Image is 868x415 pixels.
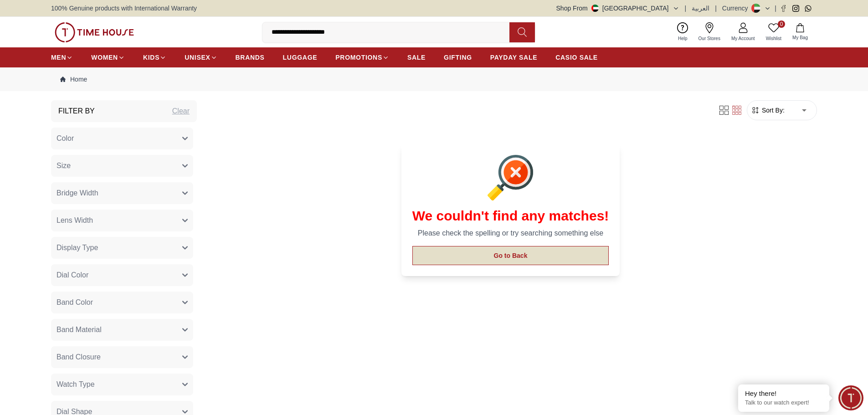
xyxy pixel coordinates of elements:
p: Please check the spelling or try searching something else [412,228,609,239]
img: United Arab Emirates [591,5,599,12]
span: MEN [51,53,66,62]
button: Band Closure [51,346,193,368]
button: My Bag [787,21,813,43]
span: My Bag [789,34,812,41]
h3: Filter By [58,106,95,117]
a: WOMEN [91,49,125,66]
span: Our Stores [695,35,724,42]
span: 0 [778,20,785,28]
span: LUGGAGE [283,53,318,62]
a: 0Wishlist [760,20,787,44]
a: MEN [51,49,73,66]
button: Size [51,155,193,177]
button: Color [51,128,193,149]
span: Bridge Width [56,188,98,199]
span: Color [56,133,74,144]
button: Bridge Width [51,182,193,204]
img: ... [55,22,134,42]
a: PAYDAY SALE [490,49,537,66]
span: Band Material [56,324,102,335]
a: Facebook [780,5,787,12]
span: Sort By: [760,106,785,115]
span: 100% Genuine products with International Warranty [51,4,197,13]
button: Watch Type [51,374,193,395]
a: Our Stores [693,20,726,44]
button: Dial Color [51,264,193,286]
a: UNISEX [185,49,217,66]
span: WOMEN [91,53,118,62]
span: Wishlist [762,35,785,42]
a: KIDS [143,49,166,66]
div: Chat Widget [838,385,863,410]
div: Currency [722,4,752,13]
a: Whatsapp [805,5,812,12]
a: PROMOTIONS [335,49,389,66]
span: Size [56,160,71,171]
a: Home [60,75,87,84]
span: PAYDAY SALE [490,53,537,62]
span: Display Type [56,242,98,253]
span: Lens Width [56,215,93,226]
span: SALE [407,53,426,62]
span: KIDS [143,53,159,62]
button: Go to Back [412,246,609,265]
button: Lens Width [51,210,193,231]
a: CASIO SALE [555,49,598,66]
button: Shop From[GEOGRAPHIC_DATA] [556,4,679,13]
button: Band Color [51,292,193,313]
span: Band Closure [56,352,101,363]
span: | [685,4,687,13]
a: LUGGAGE [283,49,318,66]
span: Dial Color [56,270,88,281]
a: Instagram [792,5,799,12]
span: Help [674,35,691,42]
span: | [775,4,776,13]
span: BRANDS [236,53,265,62]
button: Sort By: [751,106,785,115]
nav: Breadcrumb [51,67,817,91]
h1: We couldn't find any matches! [412,208,609,224]
span: GIFTING [444,53,472,62]
div: Clear [172,106,190,117]
span: PROMOTIONS [335,53,382,62]
a: SALE [407,49,426,66]
a: GIFTING [444,49,472,66]
a: BRANDS [236,49,265,66]
a: Help [673,20,693,44]
button: العربية [692,4,709,13]
span: Band Color [56,297,93,308]
span: CASIO SALE [555,53,598,62]
div: Hey there! [745,389,822,398]
span: Watch Type [56,379,95,390]
span: | [715,4,717,13]
span: My Account [728,35,759,42]
button: Band Material [51,319,193,341]
span: UNISEX [185,53,210,62]
button: Display Type [51,237,193,259]
p: Talk to our watch expert! [745,399,822,407]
